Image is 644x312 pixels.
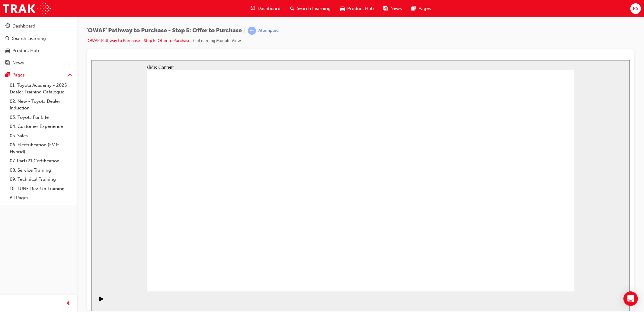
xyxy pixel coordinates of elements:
[2,33,75,44] a: Search Learning
[623,291,638,306] div: Open Intercom Messenger
[2,45,75,56] a: Product Hub
[7,156,75,166] a: 07. Parts21 Certification
[12,35,46,42] div: Search Learning
[407,2,436,15] a: pages-iconPages
[68,71,72,79] span: up-icon
[412,5,416,12] span: pages-icon
[2,70,75,81] button: Pages
[244,27,245,34] span: |
[7,97,75,113] a: 02. New - Toyota Dealer Induction
[2,21,75,32] a: Dashboard
[7,166,75,175] a: 08. Service Training
[2,19,75,70] button: DashboardSearch LearningProduct HubNews
[87,38,191,43] a: 'OWAF' Pathway to Purchase - Step 5: Offer to Purchase
[258,5,280,12] span: Dashboard
[390,5,402,12] span: News
[12,72,25,79] div: Pages
[7,175,75,184] a: 09. Technical Training
[246,2,285,15] a: guage-iconDashboard
[3,231,13,251] div: playback controls
[340,5,345,12] span: car-icon
[285,2,335,15] a: search-iconSearch Learning
[7,193,75,203] a: All Pages
[7,140,75,156] a: 06. Electrification (EV & Hybrid)
[7,113,75,122] a: 03. Toyota For Life
[248,27,256,35] span: learningRecordVerb_ATTEMPT-icon
[12,47,39,54] div: Product Hub
[12,60,24,67] div: News
[418,5,431,12] span: Pages
[87,27,242,34] span: 'OWAF' Pathway to Purchase - Step 5: Offer to Purchase
[3,2,51,15] img: Trak
[7,81,75,97] a: 01. Toyota Academy - 2025 Dealer Training Catalogue
[7,184,75,193] a: 10. TUNE Rev-Up Training
[5,36,10,41] span: search-icon
[347,5,374,12] span: Product Hub
[630,3,641,14] button: RS
[7,131,75,141] a: 05. Sales
[379,2,407,15] a: news-iconNews
[197,37,241,44] li: eLearning Module View
[335,2,379,15] a: car-iconProduct Hub
[7,122,75,131] a: 04. Customer Experience
[2,57,75,69] a: News
[5,48,10,54] span: car-icon
[12,23,35,30] div: Dashboard
[5,73,10,78] span: pages-icon
[3,236,13,246] button: Play (Ctrl+Alt+P)
[290,5,294,12] span: search-icon
[297,5,331,12] span: Search Learning
[66,300,71,307] span: prev-icon
[633,5,638,12] span: RS
[5,24,10,29] span: guage-icon
[5,60,10,66] span: news-icon
[383,5,388,12] span: news-icon
[251,5,255,12] span: guage-icon
[258,28,279,34] div: Attempted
